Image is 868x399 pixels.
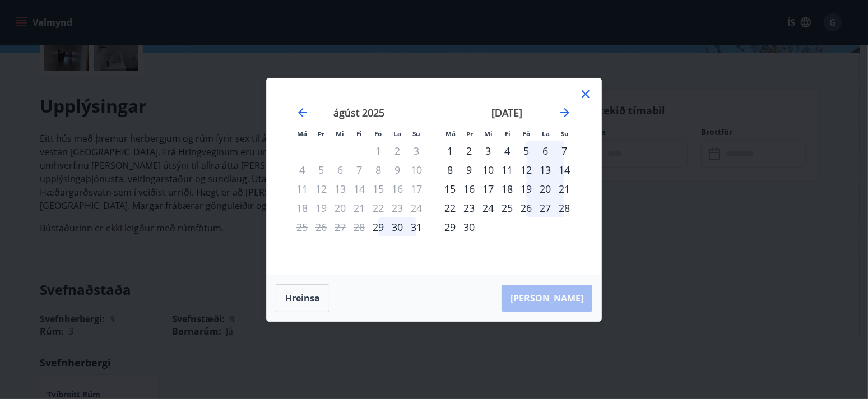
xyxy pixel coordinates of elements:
[517,198,536,217] div: 26
[440,198,459,217] td: mánudagur, 22. september 2025
[498,141,517,160] td: fimmtudagur, 4. september 2025
[479,198,498,217] div: 24
[350,217,369,236] td: Not available. fimmtudagur, 28. ágúst 2025
[440,141,459,160] div: 1
[517,160,536,179] td: föstudagur, 12. september 2025
[407,160,426,179] td: Not available. sunnudagur, 10. ágúst 2025
[479,160,498,179] div: 10
[440,179,459,198] div: 15
[479,141,498,160] td: miðvikudagur, 3. september 2025
[293,198,312,217] td: Not available. mánudagur, 18. ágúst 2025
[375,129,382,138] small: Fö
[459,198,479,217] td: þriðjudagur, 23. september 2025
[369,160,388,179] td: Not available. föstudagur, 8. ágúst 2025
[388,160,407,179] td: Not available. laugardagur, 9. ágúst 2025
[356,129,362,138] small: Fi
[498,198,517,217] td: fimmtudagur, 25. september 2025
[517,160,536,179] div: 12
[479,141,498,160] div: 3
[498,160,517,179] td: fimmtudagur, 11. september 2025
[555,198,574,217] td: sunnudagur, 28. september 2025
[312,198,331,217] td: Not available. þriðjudagur, 19. ágúst 2025
[536,198,555,217] div: 27
[555,160,574,179] div: 14
[498,160,517,179] div: 11
[459,141,479,160] div: 2
[336,129,345,138] small: Mi
[388,217,407,236] div: 30
[318,129,324,138] small: Þr
[331,160,350,179] td: Not available. miðvikudagur, 6. ágúst 2025
[498,141,517,160] div: 4
[293,160,312,179] td: Not available. mánudagur, 4. ágúst 2025
[523,129,531,138] small: Fö
[459,217,479,236] td: þriðjudagur, 30. september 2025
[517,141,536,160] td: föstudagur, 5. september 2025
[459,198,479,217] div: 23
[479,179,498,198] div: 17
[459,160,479,179] div: 9
[407,217,426,236] div: 31
[445,129,456,138] small: Má
[440,217,459,236] div: 29
[407,179,426,198] td: Not available. sunnudagur, 17. ágúst 2025
[555,141,574,160] td: sunnudagur, 7. september 2025
[407,217,426,236] td: sunnudagur, 31. ágúst 2025
[331,198,350,217] td: Not available. miðvikudagur, 20. ágúst 2025
[555,179,574,198] div: 21
[369,179,388,198] td: Not available. föstudagur, 15. ágúst 2025
[280,92,588,261] div: Calendar
[440,160,459,179] div: 8
[412,129,420,138] small: Su
[536,141,555,160] td: laugardagur, 6. september 2025
[479,179,498,198] td: miðvikudagur, 17. september 2025
[492,106,523,119] strong: [DATE]
[498,198,517,217] div: 25
[536,160,555,179] td: laugardagur, 13. september 2025
[536,179,555,198] td: laugardagur, 20. september 2025
[407,141,426,160] td: Not available. sunnudagur, 3. ágúst 2025
[440,217,459,236] td: mánudagur, 29. september 2025
[369,217,388,236] div: Aðeins innritun í boði
[369,198,388,217] td: Not available. föstudagur, 22. ágúst 2025
[505,129,510,138] small: Fi
[536,160,555,179] div: 13
[555,160,574,179] td: sunnudagur, 14. september 2025
[334,106,385,119] strong: ágúst 2025
[558,106,572,119] div: Move forward to switch to the next month.
[331,179,350,198] td: Not available. miðvikudagur, 13. ágúst 2025
[293,179,312,198] td: Not available. mánudagur, 11. ágúst 2025
[498,179,517,198] td: fimmtudagur, 18. september 2025
[466,129,473,138] small: Þr
[459,141,479,160] td: þriðjudagur, 2. september 2025
[517,141,536,160] div: 5
[369,141,388,160] td: Not available. föstudagur, 1. ágúst 2025
[440,179,459,198] td: mánudagur, 15. september 2025
[369,217,388,236] td: föstudagur, 29. ágúst 2025
[459,179,479,198] td: þriðjudagur, 16. september 2025
[542,129,550,138] small: La
[312,160,331,179] td: Not available. þriðjudagur, 5. ágúst 2025
[485,129,493,138] small: Mi
[276,284,329,312] button: Hreinsa
[312,217,331,236] td: Not available. þriðjudagur, 26. ágúst 2025
[479,160,498,179] td: miðvikudagur, 10. september 2025
[555,141,574,160] div: 7
[555,179,574,198] td: sunnudagur, 21. september 2025
[388,198,407,217] td: Not available. laugardagur, 23. ágúst 2025
[440,198,459,217] div: 22
[293,217,312,236] td: Not available. mánudagur, 25. ágúst 2025
[440,160,459,179] td: mánudagur, 8. september 2025
[459,160,479,179] td: þriðjudagur, 9. september 2025
[312,179,331,198] td: Not available. þriðjudagur, 12. ágúst 2025
[388,179,407,198] td: Not available. laugardagur, 16. ágúst 2025
[393,129,401,138] small: La
[459,217,479,236] div: 30
[350,160,369,179] td: Not available. fimmtudagur, 7. ágúst 2025
[459,179,479,198] div: 16
[536,141,555,160] div: 6
[388,217,407,236] td: laugardagur, 30. ágúst 2025
[536,179,555,198] div: 20
[555,198,574,217] div: 28
[440,141,459,160] td: mánudagur, 1. september 2025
